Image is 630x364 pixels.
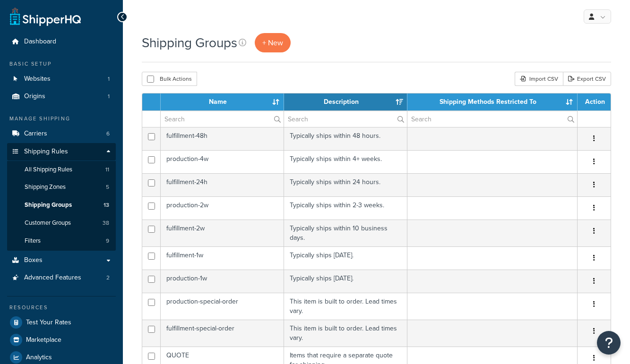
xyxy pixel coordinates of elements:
li: All Shipping Rules [7,161,116,178]
td: fulfillment-special-order [161,320,284,347]
li: Shipping Zones [7,178,116,196]
a: Filters 9 [7,232,116,250]
span: Customer Groups [25,219,71,227]
li: Websites [7,70,116,88]
span: 6 [106,130,110,138]
div: Manage Shipping [7,115,116,123]
li: Customer Groups [7,214,116,232]
span: 13 [104,201,109,209]
th: Shipping Methods Restricted To: activate to sort column ascending [407,93,578,110]
a: Shipping Rules [7,143,116,161]
span: All Shipping Rules [25,166,72,174]
td: Typically ships within 24 hours. [284,173,407,196]
a: Shipping Groups 13 [7,196,116,214]
h1: Shipping Groups [142,34,237,52]
span: Websites [24,75,51,83]
li: Filters [7,232,116,250]
li: Shipping Groups [7,196,116,214]
a: Boxes [7,252,116,269]
span: Carriers [24,130,47,138]
a: Shipping Zones 5 [7,178,116,196]
span: 5 [106,183,109,191]
th: Name: activate to sort column ascending [161,93,284,110]
span: 38 [103,219,109,227]
input: Search [161,111,284,127]
a: + New [255,33,291,52]
span: Filters [25,237,41,245]
td: fulfillment-2w [161,220,284,246]
span: 2 [106,274,110,282]
a: Advanced Features 2 [7,269,116,287]
td: This item is built to order. Lead times vary. [284,293,407,320]
li: Advanced Features [7,269,116,287]
a: Test Your Rates [7,314,116,331]
td: Typically ships within 10 business days. [284,220,407,246]
td: fulfillment-24h [161,173,284,196]
div: Import CSV [515,72,563,86]
span: Advanced Features [24,274,81,282]
li: Origins [7,88,116,105]
div: Basic Setup [7,60,116,68]
span: + New [262,37,283,48]
td: fulfillment-1w [161,246,284,270]
span: Dashboard [24,38,56,46]
span: 11 [105,166,109,174]
span: 1 [108,93,110,101]
a: Origins 1 [7,88,116,105]
span: 1 [108,75,110,83]
a: All Shipping Rules 11 [7,161,116,178]
a: Marketplace [7,331,116,348]
td: Typically ships within 4+ weeks. [284,150,407,173]
th: Action [578,93,611,110]
li: Carriers [7,125,116,143]
span: Analytics [26,354,52,362]
td: Typically ships [DATE]. [284,246,407,270]
td: production-special-order [161,293,284,320]
a: ShipperHQ Home [10,7,81,26]
span: Shipping Groups [25,201,72,209]
button: Bulk Actions [142,72,197,86]
td: Typically ships within 48 hours. [284,127,407,150]
td: production-4w [161,150,284,173]
button: Open Resource Center [597,331,621,355]
div: Resources [7,304,116,312]
span: Marketplace [26,336,61,344]
th: Description: activate to sort column ascending [284,93,407,110]
td: production-2w [161,196,284,220]
a: Carriers 6 [7,125,116,143]
td: production-1w [161,270,284,293]
a: Customer Groups 38 [7,214,116,232]
a: Websites 1 [7,70,116,88]
span: Boxes [24,256,43,264]
input: Search [284,111,407,127]
td: fulfillment-48h [161,127,284,150]
input: Search [407,111,577,127]
a: Export CSV [563,72,611,86]
span: Test Your Rates [26,319,71,327]
td: This item is built to order. Lead times vary. [284,320,407,347]
td: Typically ships within 2-3 weeks. [284,196,407,220]
span: 9 [106,237,109,245]
span: Shipping Zones [25,183,66,191]
li: Shipping Rules [7,143,116,251]
td: Typically ships [DATE]. [284,270,407,293]
a: Dashboard [7,33,116,51]
span: Shipping Rules [24,148,68,156]
span: Origins [24,93,45,101]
